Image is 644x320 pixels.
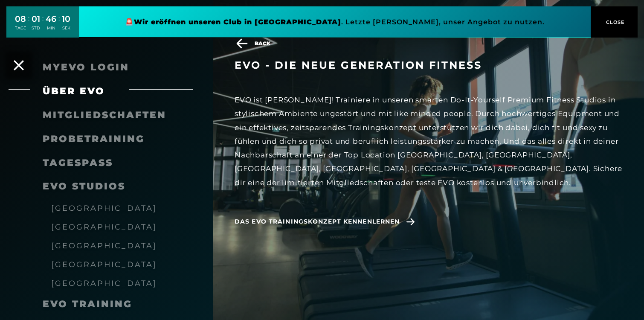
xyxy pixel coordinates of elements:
[46,13,56,25] div: 46
[32,25,40,31] div: STD
[42,14,44,36] div: :
[46,25,56,31] div: MIN
[43,61,129,73] a: MyEVO Login
[58,14,60,36] div: :
[235,59,623,72] h3: EVO - die neue Generation Fitness
[591,6,638,38] button: CLOSE
[28,14,29,36] div: :
[15,13,26,25] div: 08
[15,25,26,31] div: TAGE
[32,13,40,25] div: 01
[604,18,625,26] span: CLOSE
[62,25,70,31] div: SEK
[62,13,70,25] div: 10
